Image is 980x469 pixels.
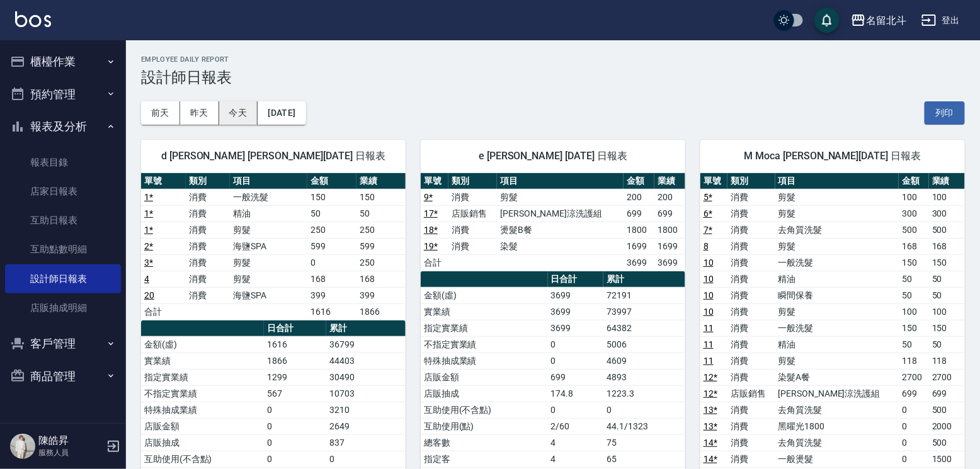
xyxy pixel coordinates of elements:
td: 1616 [264,336,326,353]
a: 報表目錄 [5,148,121,177]
td: 100 [929,303,965,320]
td: 0 [326,451,406,467]
td: 消費 [727,238,775,254]
td: 250 [356,222,406,238]
td: 剪髮 [775,238,899,254]
h2: Employee Daily Report [141,55,965,64]
button: 登出 [916,9,965,32]
img: Person [10,434,35,459]
td: 0 [264,451,326,467]
button: save [814,8,840,33]
td: 3699 [548,320,604,336]
td: 一般燙髮 [775,451,899,467]
td: 互助使用(點) [421,418,548,434]
td: 150 [356,189,406,205]
th: 類別 [727,173,775,189]
td: 699 [624,205,654,222]
td: 200 [624,189,654,205]
td: 店販銷售 [727,385,775,402]
td: 實業績 [421,303,548,320]
td: 指定客 [421,451,548,467]
th: 累計 [326,320,406,337]
td: 消費 [727,434,775,451]
td: 消費 [727,353,775,369]
a: 互助點數明細 [5,235,121,264]
td: 消費 [448,238,497,254]
th: 項目 [497,173,624,189]
td: 3699 [548,303,604,320]
td: 4609 [603,353,685,369]
td: 500 [929,222,965,238]
td: 100 [899,189,929,205]
td: 250 [356,254,406,271]
th: 業績 [654,173,685,189]
span: e [PERSON_NAME] [DATE] 日報表 [436,150,670,162]
td: 不指定實業績 [141,385,264,402]
td: 消費 [186,189,231,205]
td: 去角質洗髮 [775,222,899,238]
a: 互助日報表 [5,206,121,235]
td: 0 [603,402,685,418]
td: 50 [929,336,965,353]
th: 金額 [307,173,356,189]
td: 消費 [727,222,775,238]
a: 10 [704,274,714,284]
td: 168 [899,238,929,254]
td: 瞬間保養 [775,287,899,303]
td: 消費 [448,189,497,205]
td: 實業績 [141,353,264,369]
td: [PERSON_NAME]涼洗護組 [497,205,624,222]
td: 剪髮 [230,254,307,271]
td: 精油 [230,205,307,222]
td: 1616 [307,303,356,320]
button: 前天 [141,101,180,125]
td: 剪髮 [230,271,307,287]
td: 消費 [727,369,775,385]
a: 8 [704,241,709,251]
td: 0 [548,336,604,353]
button: [DATE] [258,101,305,125]
button: 名留北斗 [846,8,911,33]
td: 0 [264,402,326,418]
td: 150 [899,254,929,271]
td: 剪髮 [775,205,899,222]
td: 150 [929,320,965,336]
td: 567 [264,385,326,402]
td: 3699 [624,254,654,271]
td: 500 [929,402,965,418]
td: 剪髮 [775,353,899,369]
td: 0 [264,434,326,451]
td: 去角質洗髮 [775,402,899,418]
td: 消費 [727,303,775,320]
td: 店販抽成 [421,385,548,402]
span: d [PERSON_NAME] [PERSON_NAME][DATE] 日報表 [156,150,390,162]
td: 消費 [727,336,775,353]
td: 699 [899,385,929,402]
h3: 設計師日報表 [141,69,965,86]
td: 3699 [548,287,604,303]
td: 2649 [326,418,406,434]
td: 互助使用(不含點) [141,451,264,467]
td: 0 [548,402,604,418]
td: 消費 [186,271,231,287]
td: 64382 [603,320,685,336]
th: 日合計 [548,271,604,288]
th: 金額 [899,173,929,189]
td: 消費 [186,238,231,254]
td: 金額(虛) [141,336,264,353]
td: 指定實業績 [421,320,548,336]
td: 0 [548,353,604,369]
td: 500 [899,222,929,238]
td: 699 [654,205,685,222]
td: 250 [307,222,356,238]
td: 1866 [264,353,326,369]
td: 4 [548,434,604,451]
td: 837 [326,434,406,451]
td: 150 [929,254,965,271]
td: 0 [899,418,929,434]
td: 1299 [264,369,326,385]
a: 店販抽成明細 [5,293,121,322]
td: 200 [654,189,685,205]
a: 10 [704,290,714,300]
td: 互助使用(不含點) [421,402,548,418]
